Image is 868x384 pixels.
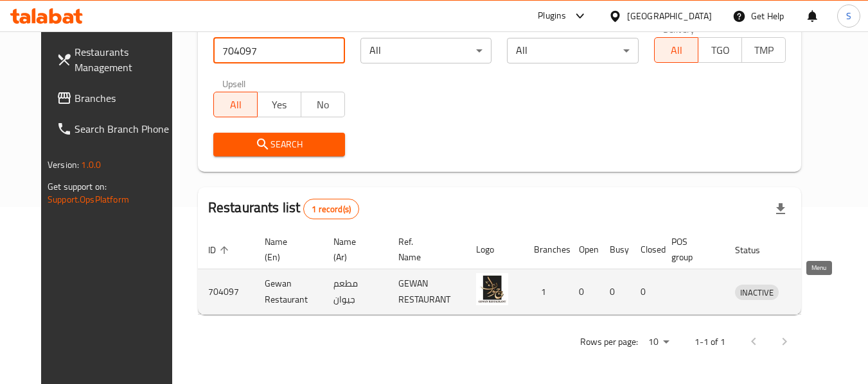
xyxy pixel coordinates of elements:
td: 704097 [198,269,254,315]
span: Search [224,137,335,153]
span: Branches [75,90,176,106]
span: POS group [671,234,709,265]
th: Busy [599,230,630,269]
span: 1.0.0 [81,156,101,173]
p: 1-1 of 1 [695,334,725,350]
label: Upsell [222,79,246,88]
h2: Restaurants list [208,198,359,219]
input: Search for restaurant name or ID.. [213,38,345,63]
span: TGO [704,41,737,60]
span: Search Branch Phone [75,121,176,137]
span: Ref. Name [398,234,450,265]
button: Search [213,133,345,156]
span: INACTIVE [735,285,779,300]
span: Name (Ar) [333,234,373,265]
button: No [301,92,345,117]
span: Restaurants Management [75,44,176,75]
a: Support.OpsPlatform [48,191,129,208]
span: Status [735,242,777,258]
label: Delivery [663,24,695,33]
td: Gewan Restaurant [254,269,323,315]
span: 1 record(s) [304,203,359,215]
span: TMP [747,41,781,60]
th: Action [794,230,838,269]
div: All [507,38,639,63]
div: All [360,38,492,63]
a: Branches [46,83,186,113]
div: Export file [765,194,796,224]
th: Open [569,230,599,269]
td: 0 [630,269,661,315]
div: Rows per page: [643,333,674,352]
span: Version: [48,156,79,173]
th: Closed [630,230,661,269]
td: 1 [524,269,569,315]
span: All [219,96,252,114]
button: All [654,37,698,63]
span: All [660,41,693,60]
button: All [213,92,258,117]
td: 0 [599,269,630,315]
span: Name (En) [265,234,308,265]
div: [GEOGRAPHIC_DATA] [627,9,712,23]
span: S [846,9,851,23]
span: No [306,96,340,114]
td: مطعم جيوان [323,269,388,315]
table: enhanced table [198,230,838,315]
button: Yes [257,92,301,117]
a: Restaurants Management [46,37,186,83]
span: ID [208,242,233,258]
span: Yes [263,96,296,114]
a: Search Branch Phone [46,113,186,144]
div: Total records count [303,199,359,219]
div: Plugins [538,8,566,24]
th: Branches [524,230,569,269]
p: Rows per page: [580,334,638,350]
button: TMP [741,37,786,63]
th: Logo [466,230,524,269]
td: GEWAN RESTAURANT [388,269,466,315]
img: Gewan Restaurant [476,273,508,305]
td: 0 [569,269,599,315]
span: Get support on: [48,178,107,195]
button: TGO [698,37,742,63]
